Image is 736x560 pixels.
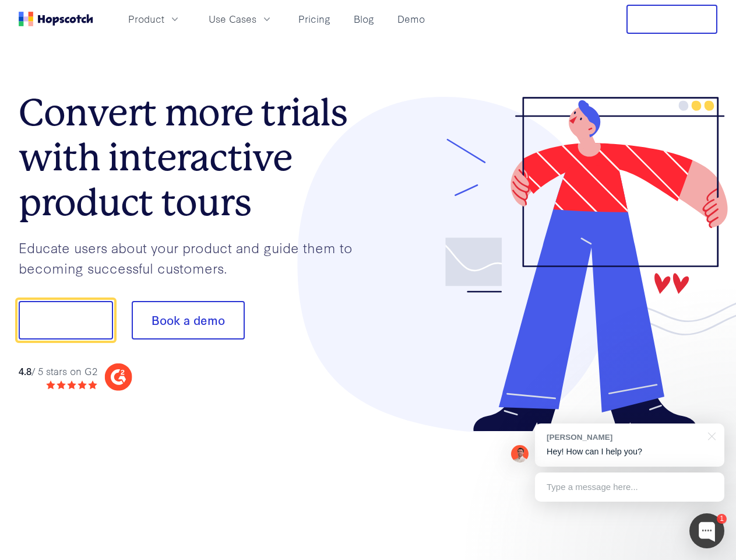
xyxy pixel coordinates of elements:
a: Home [19,12,93,26]
div: [PERSON_NAME] [547,432,701,443]
span: Use Cases [209,12,256,26]
a: Demo [393,9,429,29]
div: / 5 stars on G2 [19,364,97,379]
button: Show me! [19,301,113,339]
button: Free Trial [626,5,717,34]
img: Mark Spera [511,445,529,463]
span: Product [128,12,164,26]
p: Educate users about your product and guide them to becoming successful customers. [19,237,368,278]
p: Hey! How can I help you? [547,446,713,458]
button: Product [121,9,188,29]
div: 1 [717,514,727,524]
div: Type a message here... [535,473,724,502]
a: Blog [349,9,379,29]
h1: Convert more trials with interactive product tours [19,90,368,225]
a: Pricing [294,9,335,29]
button: Book a demo [132,301,245,339]
strong: 4.8 [19,364,31,377]
button: Use Cases [202,9,280,29]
